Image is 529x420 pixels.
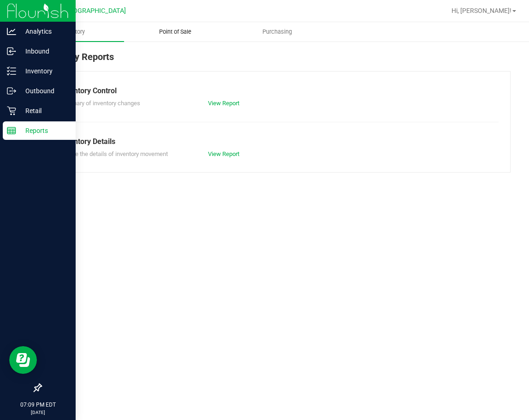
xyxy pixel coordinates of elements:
span: Point of Sale [147,28,204,36]
div: Inventory Control [59,85,492,96]
p: Retail [16,105,71,116]
span: Purchasing [250,28,304,36]
a: Point of Sale [124,22,226,42]
span: Explore the details of inventory movement [59,150,168,157]
span: [GEOGRAPHIC_DATA] [63,7,126,15]
inline-svg: Analytics [7,27,16,36]
inline-svg: Inbound [7,47,16,56]
p: Inventory [16,66,71,77]
p: Inbound [16,46,71,57]
span: Summary of inventory changes [59,100,140,107]
inline-svg: Outbound [7,86,16,96]
a: Purchasing [226,22,328,42]
a: View Report [208,150,239,157]
p: Outbound [16,85,71,96]
p: [DATE] [4,409,71,416]
iframe: Resource center [9,346,37,374]
p: Analytics [16,26,71,37]
div: Inventory Reports [41,50,511,71]
inline-svg: Retail [7,106,16,115]
inline-svg: Reports [7,126,16,135]
span: Hi, [PERSON_NAME]! [452,7,511,14]
div: Inventory Details [59,136,492,147]
p: Reports [16,125,71,136]
inline-svg: Inventory [7,66,16,76]
a: View Report [208,100,239,107]
p: 07:09 PM EDT [4,401,71,409]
